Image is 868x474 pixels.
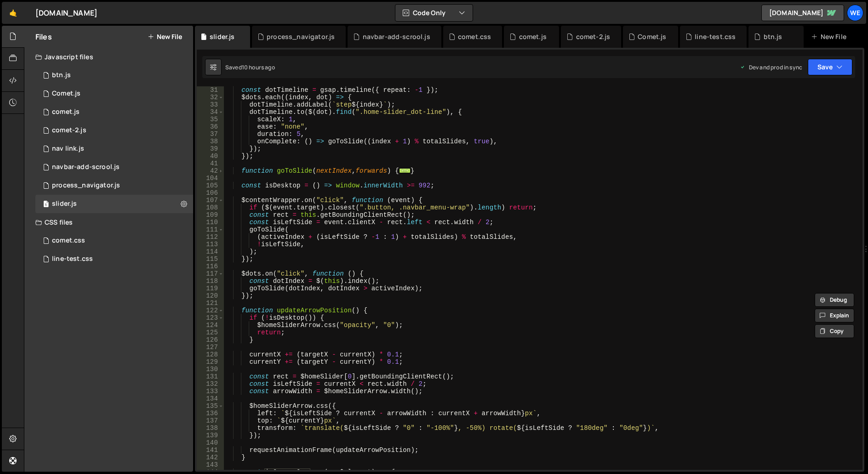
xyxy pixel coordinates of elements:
[197,446,224,454] div: 141
[197,329,224,336] div: 125
[197,395,224,402] div: 134
[197,351,224,358] div: 128
[197,373,224,380] div: 131
[35,121,193,140] div: 17167/47405.js
[197,130,224,138] div: 37
[197,366,224,373] div: 130
[35,32,52,42] h2: Files
[197,292,224,299] div: 120
[197,402,224,410] div: 135
[52,145,84,153] div: nav link.js
[197,285,224,292] div: 119
[197,439,224,446] div: 140
[519,32,547,41] div: comet.js
[764,32,782,41] div: btn.js
[808,59,852,75] button: Save
[847,5,863,21] a: We
[197,204,224,211] div: 108
[197,344,224,351] div: 127
[197,211,224,219] div: 109
[458,32,491,41] div: comet.css
[52,71,71,79] div: btn.js
[811,32,850,41] div: New File
[395,5,473,21] button: Code Only
[35,103,193,121] div: 17167/47407.js
[197,322,224,329] div: 124
[24,48,193,66] div: Javascript files
[576,32,611,41] div: comet-2.js
[52,200,77,208] div: slider.js
[52,181,120,190] div: process_navigator.js
[197,138,224,145] div: 38
[35,158,193,176] div: 17167/47443.js
[52,255,93,263] div: line-test.css
[197,182,224,189] div: 105
[197,432,224,439] div: 139
[638,32,666,41] div: Comet.js
[197,108,224,116] div: 34
[267,32,335,41] div: process_navigator.js
[197,454,224,461] div: 142
[197,101,224,108] div: 33
[197,410,224,417] div: 136
[52,108,80,116] div: comet.js
[197,241,224,248] div: 113
[197,299,224,307] div: 121
[24,213,193,231] div: CSS files
[197,461,224,468] div: 143
[35,176,193,195] div: 17167/47466.js
[35,85,193,103] div: 17167/47404.js
[197,336,224,344] div: 126
[52,126,86,135] div: comet-2.js
[35,231,193,250] div: 17167/47408.css
[197,175,224,182] div: 104
[197,219,224,226] div: 110
[43,201,49,209] span: 1
[52,163,120,171] div: navbar-add-scrool.js
[225,63,275,71] div: Saved
[197,270,224,277] div: 117
[197,248,224,255] div: 114
[2,2,24,24] a: 🤙
[399,168,411,173] span: ...
[197,358,224,366] div: 129
[197,189,224,197] div: 106
[197,94,224,101] div: 32
[35,7,97,18] div: [DOMAIN_NAME]
[815,309,854,322] button: Explain
[197,255,224,263] div: 115
[52,237,85,245] div: comet.css
[197,145,224,152] div: 39
[363,32,430,41] div: navbar-add-scrool.js
[197,233,224,241] div: 112
[197,226,224,233] div: 111
[761,5,844,21] a: [DOMAIN_NAME]
[197,277,224,285] div: 118
[35,250,193,268] div: 17167/47403.css
[197,86,224,94] div: 31
[695,32,736,41] div: line-test.css
[35,140,193,158] div: 17167/47512.js
[197,167,224,175] div: 42
[197,197,224,204] div: 107
[197,307,224,314] div: 122
[52,90,80,98] div: Comet.js
[197,160,224,167] div: 41
[197,380,224,388] div: 132
[197,388,224,395] div: 133
[197,417,224,424] div: 137
[197,314,224,322] div: 123
[35,66,193,85] div: 17167/47401.js
[35,195,193,213] div: 17167/47522.js
[815,293,854,307] button: Debug
[210,32,234,41] div: slider.js
[197,152,224,160] div: 40
[815,324,854,338] button: Copy
[242,63,275,71] div: 10 hours ago
[197,424,224,432] div: 138
[197,263,224,270] div: 116
[197,123,224,130] div: 36
[148,33,182,40] button: New File
[740,63,802,71] div: Dev and prod in sync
